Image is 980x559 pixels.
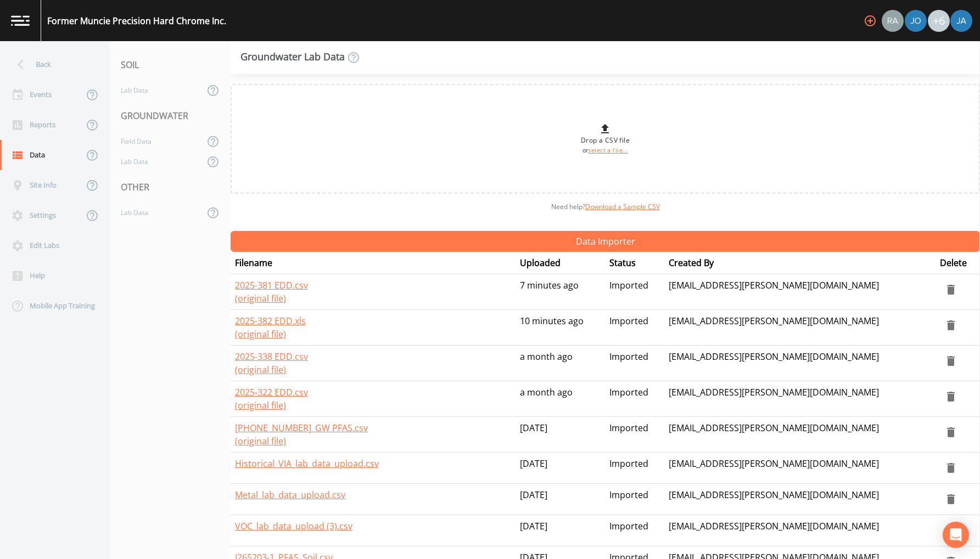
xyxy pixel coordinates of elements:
[47,14,226,27] div: Former Muncie Precision Hard Chrome Inc.
[235,489,345,501] a: Metal_lab_data_upload.csv
[940,314,962,336] button: delete
[664,453,936,484] td: [EMAIL_ADDRESS][PERSON_NAME][DOMAIN_NAME]
[516,274,606,310] td: 7 minutes ago
[516,252,606,274] th: Uploaded
[231,252,516,274] th: Filename
[235,399,286,411] a: (original file)
[11,15,30,26] img: logo
[664,252,936,274] th: Created By
[881,10,904,32] div: Radlie J Storer
[940,488,962,510] button: delete
[110,202,204,223] a: Lab Data
[605,484,664,515] td: Imported
[516,381,606,417] td: a month ago
[664,381,936,417] td: [EMAIL_ADDRESS][PERSON_NAME][DOMAIN_NAME]
[240,51,360,64] div: Groundwater Lab Data
[235,435,286,447] a: (original file)
[940,421,962,443] button: delete
[940,350,962,372] button: delete
[235,292,286,304] a: (original file)
[516,417,606,453] td: [DATE]
[231,231,980,252] button: Data Importer
[605,252,664,274] th: Status
[943,522,969,548] div: Open Intercom Messenger
[110,151,204,172] a: Lab Data
[605,310,664,346] td: Imported
[940,279,962,301] button: delete
[588,146,628,154] a: select a file...
[235,315,306,327] a: 2025-382 EDD.xls
[664,310,936,346] td: [EMAIL_ADDRESS][PERSON_NAME][DOMAIN_NAME]
[235,328,286,340] a: (original file)
[940,386,962,408] button: delete
[516,515,606,546] td: [DATE]
[605,346,664,381] td: Imported
[551,202,660,211] span: Need help?
[110,100,231,131] div: GROUNDWATER
[235,279,308,291] a: 2025-381 EDD.csv
[882,10,904,32] img: 7493944169e4cb9b715a099ebe515ac2
[905,10,927,32] img: eb8b2c35ded0d5aca28d215f14656a61
[516,346,606,381] td: a month ago
[110,49,231,80] div: SOIL
[950,10,972,32] img: 747fbe677637578f4da62891070ad3f4
[585,202,660,211] a: Download a Sample CSV
[936,252,980,274] th: Delete
[516,484,606,515] td: [DATE]
[235,422,368,434] a: [PHONE_NUMBER]_GW PFAS.csv
[664,484,936,515] td: [EMAIL_ADDRESS][PERSON_NAME][DOMAIN_NAME]
[605,417,664,453] td: Imported
[605,515,664,546] td: Imported
[664,346,936,381] td: [EMAIL_ADDRESS][PERSON_NAME][DOMAIN_NAME]
[664,515,936,546] td: [EMAIL_ADDRESS][PERSON_NAME][DOMAIN_NAME]
[235,458,379,470] a: Historical_VIA_lab_data_upload.csv
[583,146,629,154] small: or
[581,122,630,155] div: Drop a CSV file
[110,172,231,202] div: OTHER
[235,386,308,398] a: 2025-322 EDD.csv
[235,364,286,376] a: (original file)
[516,310,606,346] td: 10 minutes ago
[904,10,927,32] div: Josh Dutton
[940,457,962,479] button: delete
[605,381,664,417] td: Imported
[110,80,204,100] a: Lab Data
[664,274,936,310] td: [EMAIL_ADDRESS][PERSON_NAME][DOMAIN_NAME]
[605,453,664,484] td: Imported
[235,520,352,532] a: VOC_lab_data_upload (3).csv
[940,520,962,541] button: delete
[605,274,664,310] td: Imported
[235,351,308,363] a: 2025-338 EDD.csv
[516,453,606,484] td: [DATE]
[928,10,950,32] div: +6
[110,131,204,151] a: Field Data
[664,417,936,453] td: [EMAIL_ADDRESS][PERSON_NAME][DOMAIN_NAME]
